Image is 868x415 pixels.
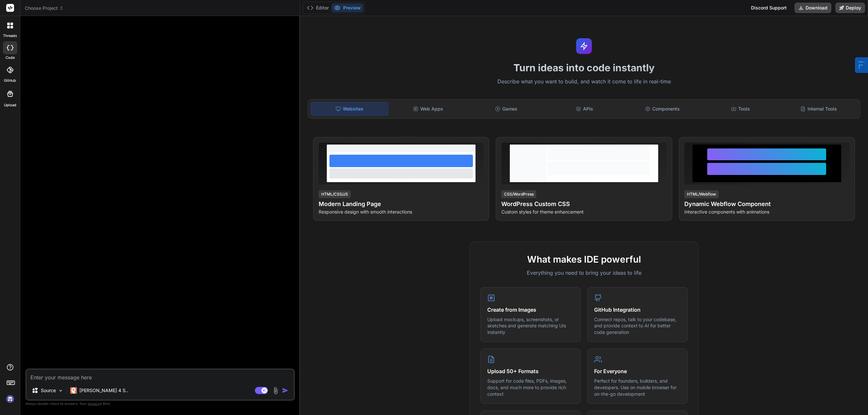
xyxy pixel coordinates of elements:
[4,78,16,83] label: GitHub
[4,102,16,108] label: Upload
[331,3,363,12] button: Preview
[3,33,17,39] label: threads
[282,387,289,394] img: icon
[319,209,484,215] p: Responsive design with smooth interactions
[684,190,719,198] div: HTML/Webflow
[311,102,388,116] div: Websites
[684,199,849,209] h4: Dynamic Webflow Component
[25,401,295,407] p: Always double-check its answers. Your in Bind
[594,367,681,375] h4: For Everyone
[501,190,536,198] div: CSS/WordPress
[501,199,666,209] h4: WordPress Custom CSS
[58,388,63,393] img: Pick Models
[487,316,574,336] p: Upload mockups, screenshots, or sketches and generate matching UIs instantly
[702,102,779,116] div: Tools
[88,402,99,406] span: privacy
[624,102,701,116] div: Components
[5,393,16,405] img: signin
[79,387,128,394] p: [PERSON_NAME] 4 S..
[487,378,574,397] p: Support for code files, PDFs, images, docs, and much more to provide rich context
[684,209,849,215] p: Interactive components with animations
[70,387,77,394] img: Claude 4 Sonnet
[319,190,351,198] div: HTML/CSS/JS
[835,3,865,13] button: Deploy
[390,102,466,116] div: Web Apps
[594,306,681,314] h4: GitHub Integration
[304,62,864,74] h1: Turn ideas into code instantly
[487,306,574,314] h4: Create from Images
[480,252,688,266] h2: What makes IDE powerful
[546,102,623,116] div: APIs
[304,78,864,86] p: Describe what you want to build, and watch it come to life in real-time
[41,387,56,394] p: Source
[794,3,831,13] button: Download
[780,102,857,116] div: Internal Tools
[319,199,484,209] h4: Modern Landing Page
[501,209,666,215] p: Custom styles for theme enhancement
[25,5,64,11] span: Choose Project
[487,367,574,375] h4: Upload 50+ Formats
[747,3,791,13] div: Discord Support
[6,55,15,61] label: code
[594,378,681,397] p: Perfect for founders, builders, and developers. Use on mobile browser for on-the-go development
[480,269,688,277] p: Everything you need to bring your ideas to life
[26,370,294,381] textarea: To enrich screen reader interactions, please activate Accessibility in Grammarly extension settings
[468,102,544,116] div: Games
[272,387,279,394] img: attachment
[594,316,681,336] p: Connect repos, talk to your codebase, and provide context to AI for better code generation
[304,3,331,12] button: Editor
